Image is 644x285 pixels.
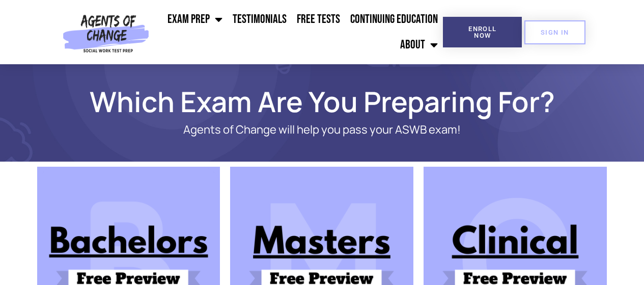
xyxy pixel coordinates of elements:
[292,7,345,32] a: Free Tests
[395,32,443,58] a: About
[443,17,522,47] a: Enroll Now
[153,7,443,58] nav: Menu
[228,7,292,32] a: Testimonials
[162,7,228,32] a: Exam Prep
[32,90,612,113] h1: Which Exam Are You Preparing For?
[73,123,572,136] p: Agents of Change will help you pass your ASWB exam!
[541,29,569,36] span: SIGN IN
[459,25,506,39] span: Enroll Now
[345,7,443,32] a: Continuing Education
[524,20,585,44] a: SIGN IN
